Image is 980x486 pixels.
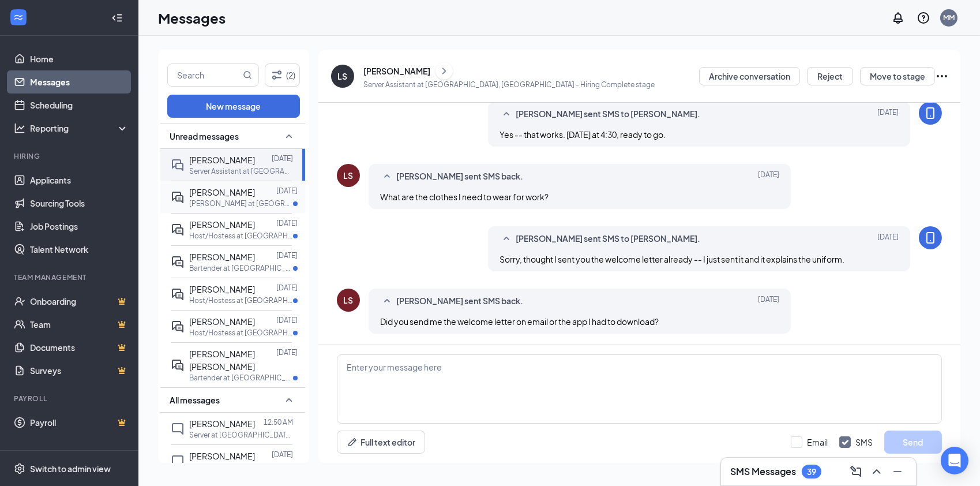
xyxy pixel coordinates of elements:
p: [DATE] [276,347,298,357]
div: MM [943,13,955,23]
button: ComposeMessage [847,462,865,481]
p: Host/Hostess at [GEOGRAPHIC_DATA], [GEOGRAPHIC_DATA] [189,296,293,305]
svg: Settings [14,463,25,474]
p: Bartender at [GEOGRAPHIC_DATA], [GEOGRAPHIC_DATA] [189,373,293,383]
svg: SmallChevronUp [380,294,394,308]
button: Reject [807,67,853,85]
span: [PERSON_NAME] [PERSON_NAME] [189,349,255,372]
button: Full text editorPen [337,431,425,454]
p: Server Assistant at [GEOGRAPHIC_DATA], [GEOGRAPHIC_DATA] - Hiring Complete stage [363,80,655,89]
svg: ActiveDoubleChat [171,287,185,301]
p: Host/Hostess at [GEOGRAPHIC_DATA], [GEOGRAPHIC_DATA] [189,231,293,241]
a: Talent Network [30,238,129,261]
h1: Messages [158,8,226,28]
span: [PERSON_NAME] [189,316,255,327]
svg: Analysis [14,122,25,134]
span: [PERSON_NAME] [189,418,255,429]
div: LS [344,170,354,181]
div: 39 [807,467,816,477]
a: Messages [30,70,129,94]
svg: QuestionInfo [917,11,930,25]
button: ChevronUp [868,462,886,481]
div: Payroll [14,394,126,403]
span: [DATE] [758,294,779,308]
div: Open Intercom Messenger [941,447,968,474]
svg: Notifications [891,11,905,25]
span: [PERSON_NAME] [189,451,255,461]
svg: WorkstreamLogo [13,12,24,23]
button: Archive conversation [699,67,800,85]
svg: MagnifyingGlass [243,70,252,80]
svg: ActiveDoubleChat [171,255,185,269]
span: [PERSON_NAME] [189,252,255,262]
a: Scheduling [30,94,129,117]
div: LS [338,70,348,82]
h3: SMS Messages [730,465,796,478]
svg: DoubleChat [171,158,185,172]
svg: ChevronUp [870,465,884,478]
span: Unread messages [170,130,239,142]
a: TeamCrown [30,313,129,336]
p: [DATE] [276,283,298,293]
span: [PERSON_NAME] sent SMS to [PERSON_NAME]. [516,232,700,246]
p: [DATE] [276,251,298,260]
p: [DATE] [272,154,293,163]
svg: SmallChevronUp [380,170,394,184]
a: OnboardingCrown [30,290,129,313]
svg: Minimize [891,465,904,478]
p: Server at [GEOGRAPHIC_DATA], [GEOGRAPHIC_DATA] [189,462,293,472]
svg: ActiveDoubleChat [171,320,185,334]
a: Home [30,47,129,70]
div: LS [344,294,354,306]
p: [PERSON_NAME] at [GEOGRAPHIC_DATA], [GEOGRAPHIC_DATA] [189,199,293,208]
p: Server at [GEOGRAPHIC_DATA], [GEOGRAPHIC_DATA] [189,430,293,440]
div: Team Management [14,272,126,282]
button: Minimize [888,462,907,481]
input: Search [168,64,241,86]
span: [PERSON_NAME] sent SMS back. [396,294,523,308]
span: [DATE] [758,170,779,184]
svg: MobileSms [923,106,937,120]
svg: Pen [347,436,358,448]
svg: Filter [270,68,284,82]
p: Server Assistant at [GEOGRAPHIC_DATA], [GEOGRAPHIC_DATA] [189,166,293,176]
a: SurveysCrown [30,359,129,382]
div: Hiring [14,151,126,161]
p: [DATE] [276,315,298,325]
a: DocumentsCrown [30,336,129,359]
svg: ChevronRight [438,64,450,78]
button: Filter (2) [265,63,300,87]
p: [DATE] [276,218,298,228]
a: Applicants [30,169,129,192]
p: Bartender at [GEOGRAPHIC_DATA], [GEOGRAPHIC_DATA] [189,263,293,273]
svg: ActiveDoubleChat [171,358,185,372]
p: [DATE] [276,186,298,196]
svg: ChatInactive [171,454,185,468]
svg: SmallChevronUp [500,107,513,121]
svg: ChatInactive [171,422,185,436]
svg: Collapse [111,12,123,24]
button: Send [884,431,942,454]
a: PayrollCrown [30,411,129,434]
span: What are the clothes I need to wear for work? [380,192,549,202]
svg: MobileSms [923,231,937,245]
div: Switch to admin view [30,463,111,474]
svg: SmallChevronUp [282,393,296,407]
span: [PERSON_NAME] [189,187,255,197]
button: New message [167,95,300,118]
span: All messages [170,394,220,406]
button: Move to stage [860,67,935,85]
svg: Ellipses [935,69,949,83]
p: Host/Hostess at [GEOGRAPHIC_DATA], [GEOGRAPHIC_DATA] [189,328,293,338]
svg: ComposeMessage [849,465,863,478]
span: [PERSON_NAME] sent SMS back. [396,170,523,184]
span: [PERSON_NAME] [189,284,255,294]
svg: ActiveDoubleChat [171,190,185,204]
span: [DATE] [877,107,899,121]
div: [PERSON_NAME] [363,65,430,77]
p: 12:50 AM [264,417,293,427]
div: Reporting [30,122,129,134]
svg: ActiveDoubleChat [171,223,185,237]
span: Sorry, thought I sent you the welcome letter already -- I just sent it and it explains the uniform. [500,254,844,264]
span: Yes -- that works. [DATE] at 4:30, ready to go. [500,129,666,140]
